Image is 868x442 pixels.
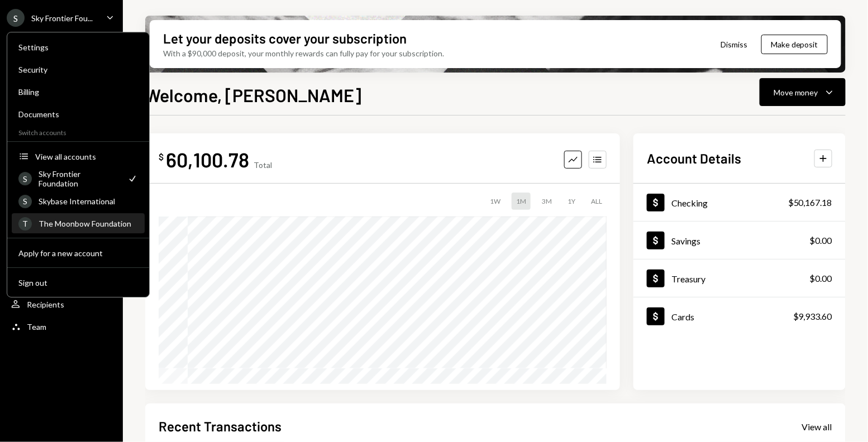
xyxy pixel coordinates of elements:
[7,126,149,137] div: Switch accounts
[760,78,846,106] button: Move money
[27,322,46,331] div: Team
[647,149,741,167] h2: Account Details
[18,65,138,74] div: Security
[802,420,832,433] a: View all
[12,81,145,102] a: Billing
[12,243,145,263] button: Apply for a new account
[12,104,145,124] a: Documents
[7,316,116,337] a: Team
[39,196,138,206] div: Skybase International
[7,9,25,27] div: S
[793,310,832,323] div: $9,933.60
[7,294,116,314] a: Recipients
[39,169,120,188] div: Sky Frontier Foundation
[18,109,138,119] div: Documents
[633,260,846,297] a: Treasury$0.00
[12,147,145,167] button: View all accounts
[18,278,138,287] div: Sign out
[159,151,164,162] div: $
[18,195,32,208] div: S
[810,272,832,285] div: $0.00
[163,29,407,47] div: Let your deposits cover your subscription
[39,219,138,228] div: The Moonbow Foundation
[537,193,556,210] div: 3M
[18,172,32,185] div: S
[145,84,361,106] h1: Welcome, [PERSON_NAME]
[18,42,138,52] div: Settings
[485,193,505,210] div: 1W
[31,13,93,23] div: Sky Frontier Fou...
[707,31,761,57] button: Dismiss
[18,248,138,258] div: Apply for a new account
[12,191,145,211] a: SSkybase International
[12,37,145,57] a: Settings
[166,147,249,172] div: 60,100.78
[671,236,700,246] div: Savings
[12,59,145,79] a: Security
[761,35,828,54] button: Make deposit
[633,184,846,221] a: Checking$50,167.18
[774,87,818,98] div: Move money
[633,222,846,259] a: Savings$0.00
[802,421,832,433] div: View all
[563,193,580,210] div: 1Y
[586,193,607,210] div: ALL
[27,300,64,309] div: Recipients
[512,193,531,210] div: 1M
[12,213,145,233] a: TThe Moonbow Foundation
[810,234,832,247] div: $0.00
[671,311,694,322] div: Cards
[788,196,832,209] div: $50,167.18
[254,160,272,170] div: Total
[671,273,705,284] div: Treasury
[18,217,32,230] div: T
[633,297,846,335] a: Cards$9,933.60
[671,198,708,208] div: Checking
[163,47,444,59] div: With a $90,000 deposit, your monthly rewards can fully pay for your subscription.
[18,87,138,97] div: Billing
[159,417,282,435] h2: Recent Transactions
[35,152,138,161] div: View all accounts
[12,273,145,293] button: Sign out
